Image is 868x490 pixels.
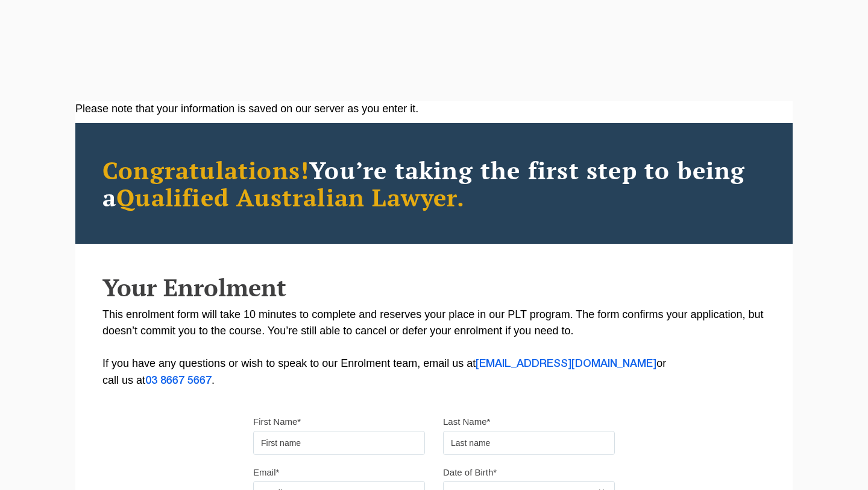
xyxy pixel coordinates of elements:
p: This enrolment form will take 10 minutes to complete and reserves your place in our PLT program. ... [102,307,766,389]
h2: Your Enrolment [102,274,766,301]
label: Last Name* [443,416,490,428]
a: [EMAIL_ADDRESS][DOMAIN_NAME] [476,359,656,369]
input: First name [253,431,425,455]
span: Qualified Australian Lawyer. [116,181,465,213]
label: First Name* [253,416,301,428]
span: Congratulations! [102,154,309,186]
a: 03 8667 5667 [145,376,212,386]
div: Please note that your information is saved on our server as you enter it. [75,101,793,117]
h2: You’re taking the first step to being a [102,156,766,211]
label: Email* [253,466,279,479]
label: Date of Birth* [443,466,497,479]
input: Last name [443,431,615,455]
